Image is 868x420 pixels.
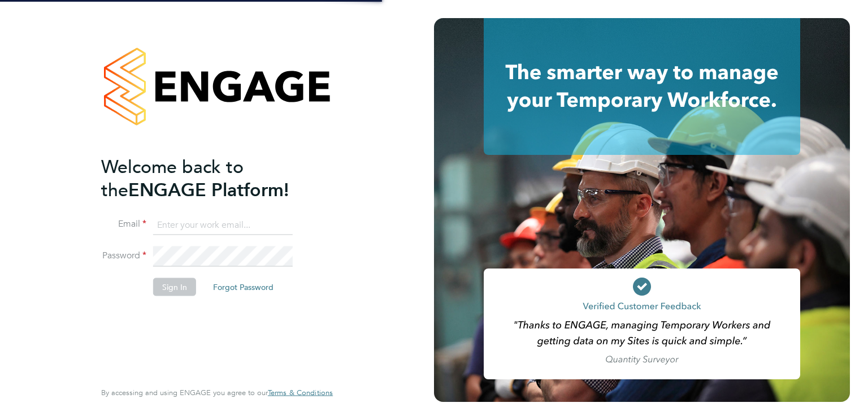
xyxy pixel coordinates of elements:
a: Terms & Conditions [268,388,333,397]
span: Welcome back to the [101,155,244,201]
label: Email [101,218,146,230]
button: Forgot Password [204,278,283,296]
span: Terms & Conditions [268,388,333,397]
label: Password [101,250,146,262]
button: Sign In [153,278,196,296]
input: Enter your work email... [153,215,293,235]
span: By accessing and using ENGAGE you agree to our [101,388,333,397]
h2: ENGAGE Platform! [101,155,322,201]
